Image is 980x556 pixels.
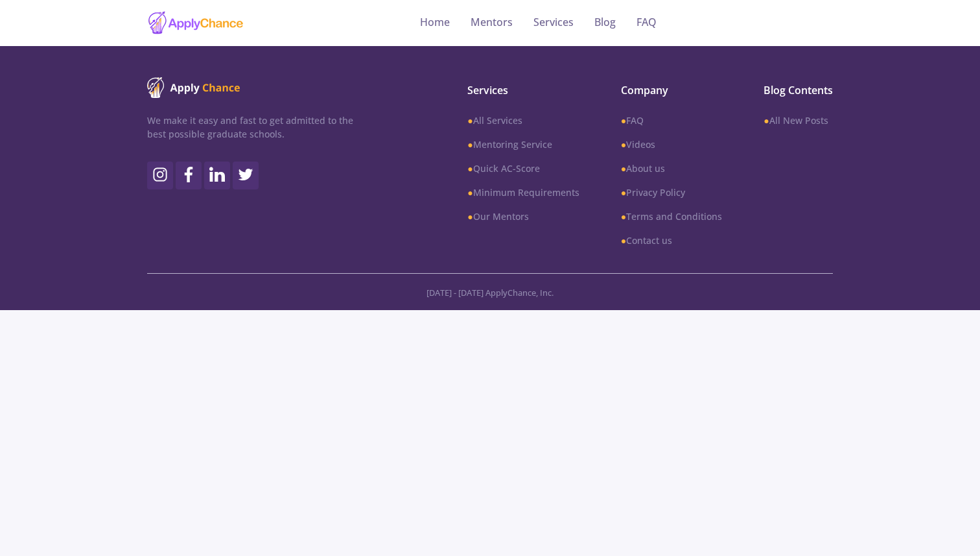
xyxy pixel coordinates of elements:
[147,114,353,141] p: We make it easy and fast to get admitted to the best possible graduate schools.
[621,186,722,199] a: ●Privacy Policy
[467,162,579,175] a: ●Quick AC-Score
[621,138,722,151] a: ●Videos
[621,138,626,151] b: ●
[621,162,626,175] b: ●
[467,114,472,127] b: ●
[621,82,722,98] span: Company
[764,114,833,127] a: ●All New Posts
[467,186,472,199] b: ●
[621,114,626,127] b: ●
[621,210,722,223] a: ●Terms and Conditions
[621,114,722,127] a: ●FAQ
[467,162,472,175] b: ●
[621,210,626,223] b: ●
[621,186,626,199] b: ●
[764,82,833,98] span: Blog Contents
[621,234,722,247] a: ●Contact us
[467,114,579,127] a: ●All Services
[467,210,579,223] a: ●Our Mentors
[147,77,240,98] img: ApplyChance logo
[467,138,472,151] b: ●
[764,114,769,127] b: ●
[467,138,579,151] a: ●Mentoring Service
[467,210,472,223] b: ●
[426,287,554,298] span: [DATE] - [DATE] ApplyChance, Inc.
[467,82,579,98] span: Services
[467,186,579,199] a: ●Minimum Requirements
[621,162,722,175] a: ●About us
[147,10,244,36] img: applychance logo
[621,234,626,247] b: ●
